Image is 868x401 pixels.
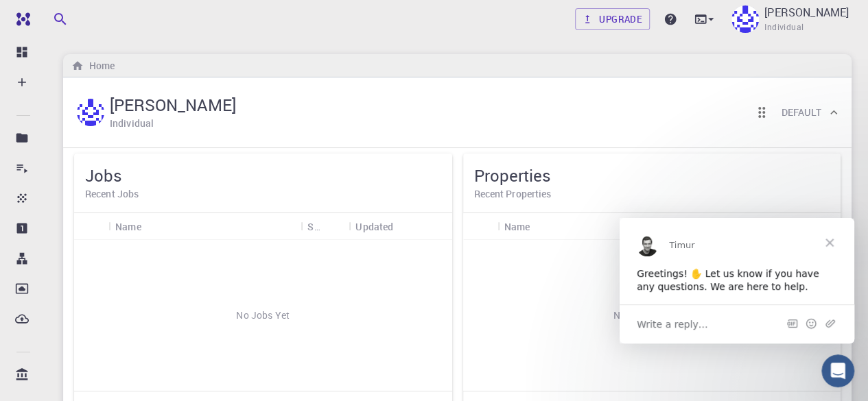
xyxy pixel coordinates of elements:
[141,215,163,237] button: Sort
[110,116,154,131] h6: Individual
[74,213,108,240] div: Icon
[307,213,320,240] div: Status
[349,213,451,240] div: Updated
[770,215,792,237] button: Sort
[497,213,738,240] div: Name
[355,213,393,240] div: Updated
[504,213,530,240] div: Name
[781,105,821,120] h6: Default
[320,215,342,237] button: Sort
[110,94,236,116] h5: [PERSON_NAME]
[74,240,451,391] div: No Jobs Yet
[108,213,301,240] div: Name
[821,354,854,387] iframe: Intercom live chat
[463,240,841,391] div: No Properties Yet
[301,213,349,240] div: Status
[85,186,441,202] h6: Recent Jobs
[620,218,854,343] iframe: Intercom live chat message
[463,213,497,240] div: Icon
[744,213,770,240] div: Value
[731,5,759,33] img: Abdul Rahman
[748,99,775,126] button: Reorder cards
[474,165,830,186] h5: Properties
[575,8,650,30] a: Upgrade
[69,58,117,73] nav: breadcrumb
[27,10,77,22] span: Support
[77,99,104,126] img: Abdul Rahman
[115,213,141,240] div: Name
[11,12,30,26] img: logo
[530,215,552,237] button: Sort
[63,77,852,148] div: Abdul Rahman[PERSON_NAME]IndividualReorder cardsDefault
[393,215,415,237] button: Sort
[764,21,804,34] span: Individual
[474,186,830,202] h6: Recent Properties
[764,4,849,21] p: [PERSON_NAME]
[738,213,841,240] div: Value
[84,58,115,73] h6: Home
[85,165,441,186] h5: Jobs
